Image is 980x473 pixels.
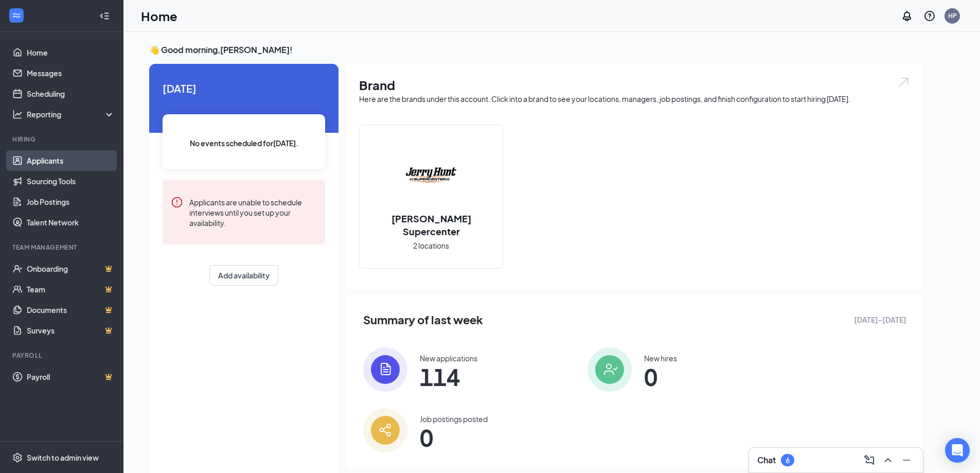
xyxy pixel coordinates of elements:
svg: Error [171,196,183,208]
span: 0 [420,428,488,447]
svg: Settings [12,452,23,463]
a: Sourcing Tools [27,171,115,191]
div: Open Intercom Messenger [945,438,970,463]
button: ChevronUp [880,452,896,468]
span: 114 [420,367,477,386]
a: Home [27,42,115,63]
span: Summary of last week [363,311,483,329]
svg: Collapse [99,11,110,21]
div: Switch to admin view [27,452,99,463]
svg: Notifications [901,10,913,22]
svg: QuestionInfo [923,10,936,22]
img: icon [363,347,407,392]
a: Scheduling [27,83,115,104]
a: Applicants [27,150,115,171]
button: Add availability [209,265,278,286]
a: Job Postings [27,191,115,212]
span: [DATE] [163,80,325,96]
span: No events scheduled for [DATE] . [190,137,298,149]
div: Here are the brands under this account. Click into a brand to see your locations, managers, job p... [359,94,911,104]
img: icon [363,408,407,452]
div: 6 [786,456,790,465]
button: Minimize [898,452,915,468]
button: ComposeMessage [861,452,878,468]
a: SurveysCrown [27,320,115,341]
svg: ComposeMessage [863,454,876,466]
div: Hiring [12,135,113,144]
img: Jerry Hunt Supercenter [398,142,464,208]
div: Job postings posted [420,414,488,424]
h1: Home [141,7,177,25]
div: Reporting [27,109,115,119]
div: Team Management [12,243,113,252]
span: 2 locations [413,240,449,251]
a: OnboardingCrown [27,258,115,279]
svg: WorkstreamLogo [11,10,22,21]
h1: Brand [359,76,911,94]
svg: ChevronUp [882,454,894,466]
a: Messages [27,63,115,83]
div: New hires [644,353,677,363]
svg: Analysis [12,109,23,119]
span: [DATE] - [DATE] [854,314,906,325]
a: DocumentsCrown [27,300,115,320]
h3: Chat [757,454,776,466]
h3: 👋 Good morning, [PERSON_NAME] ! [149,44,923,56]
div: Payroll [12,351,113,360]
div: New applications [420,353,477,363]
a: Talent Network [27,212,115,233]
img: open.6027fd2a22e1237b5b06.svg [897,76,911,88]
a: PayrollCrown [27,366,115,387]
span: 0 [644,367,677,386]
div: Applicants are unable to schedule interviews until you set up your availability. [189,196,317,228]
img: icon [587,347,632,392]
a: TeamCrown [27,279,115,300]
div: HP [948,11,957,20]
svg: Minimize [900,454,913,466]
h2: [PERSON_NAME] Supercenter [360,212,503,238]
